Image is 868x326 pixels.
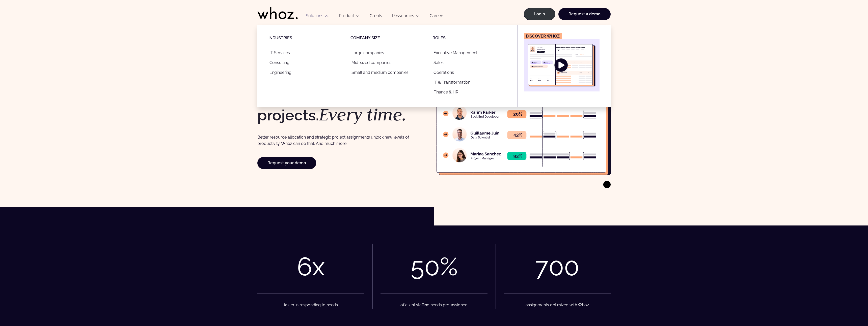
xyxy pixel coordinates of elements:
[471,157,494,160] g: Project Manager
[387,13,425,20] button: Ressources
[350,68,426,77] a: Small and medium companies
[524,33,600,91] a: Discover Whoz
[425,13,449,20] a: Careers
[301,13,334,20] button: Solutions
[471,132,499,135] g: Guillaume Juin
[392,13,414,18] a: Ressources
[471,115,499,118] g: Back End Developer
[257,293,364,309] figcaption: faster in responding to needs
[257,157,316,169] a: Request your demo
[524,33,562,39] figcaption: Discover Whoz
[432,77,508,87] a: IT & Transformation
[432,68,508,77] a: Operations
[558,8,611,20] a: Request a demo
[504,293,611,309] figcaption: assignments optimized with Whoz
[319,103,406,125] em: Every time.
[297,252,312,281] div: 6
[432,87,508,97] a: Finance & HR
[268,48,344,58] a: IT Services
[312,252,325,281] div: x
[350,48,426,58] a: Large companies
[257,91,431,123] h1: ave time staffing new projects.
[381,293,487,309] figcaption: of client staffing needs pre-assigned
[268,68,344,77] a: Engineering
[835,293,861,319] iframe: Chatbot
[432,48,508,58] a: Executive Management
[440,252,458,281] div: %
[268,58,344,68] a: Consulting
[339,13,354,18] a: Product
[334,13,365,20] button: Product
[268,35,350,41] p: Industries
[471,136,490,139] g: Data Scientist
[257,134,414,147] p: Better resource allocation and strategic project assignments unlock new levels of productivity. W...
[365,13,387,20] a: Clients
[432,35,514,41] p: Roles
[524,8,555,20] a: Login
[535,252,579,281] div: 700
[411,252,440,281] div: 50
[432,58,508,68] a: Sales
[350,58,426,68] a: Mid-sized companies
[471,152,501,155] g: Marina Sanchez
[350,35,432,41] p: Company size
